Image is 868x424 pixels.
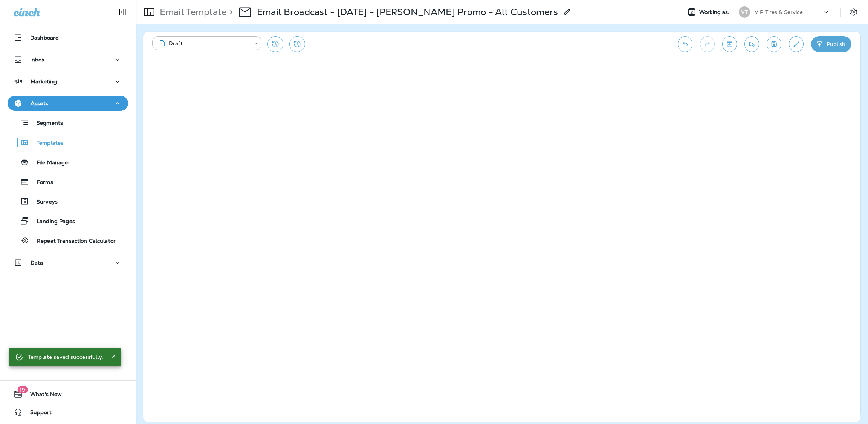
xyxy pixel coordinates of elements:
[8,52,128,67] button: Inbox
[29,120,63,127] p: Segments
[722,36,737,52] button: Toggle preview
[29,140,63,147] p: Templates
[267,36,283,52] button: Restore from previous version
[678,36,692,52] button: Undo
[8,30,128,45] button: Dashboard
[31,100,48,106] p: Assets
[8,213,128,229] button: Landing Pages
[8,387,128,402] button: 19What's New
[29,199,58,206] p: Surveys
[847,5,860,19] button: Settings
[811,36,851,52] button: Publish
[226,6,233,18] p: >
[8,135,128,150] button: Templates
[8,233,128,248] button: Repeat Transaction Calculator
[755,9,803,15] p: VIP Tires & Service
[789,36,804,52] button: Edit details
[157,6,226,18] p: Email Template
[112,5,133,20] button: Collapse Sidebar
[257,6,558,18] p: Email Broadcast - [DATE] - [PERSON_NAME] Promo - All Customers
[699,9,731,15] span: Working as:
[29,179,53,186] p: Forms
[8,193,128,209] button: Surveys
[8,154,128,170] button: File Manager
[744,36,759,52] button: Send test email
[257,6,558,18] div: Email Broadcast - Oct 2 2025 - Irving Cross Promo - All Customers
[8,96,128,111] button: Assets
[29,238,116,245] p: Repeat Transaction Calculator
[8,255,128,270] button: Data
[289,36,305,52] button: View Changelog
[31,260,43,266] p: Data
[109,352,118,361] button: Close
[29,159,70,167] p: File Manager
[29,218,75,225] p: Landing Pages
[8,174,128,190] button: Forms
[30,57,44,63] p: Inbox
[8,74,128,89] button: Marketing
[30,35,59,41] p: Dashboard
[739,6,750,18] div: VT
[767,36,781,52] button: Save
[8,405,128,420] button: Support
[31,78,57,84] p: Marketing
[8,115,128,131] button: Segments
[28,350,103,364] div: Template saved successfully.
[157,40,249,47] div: Draft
